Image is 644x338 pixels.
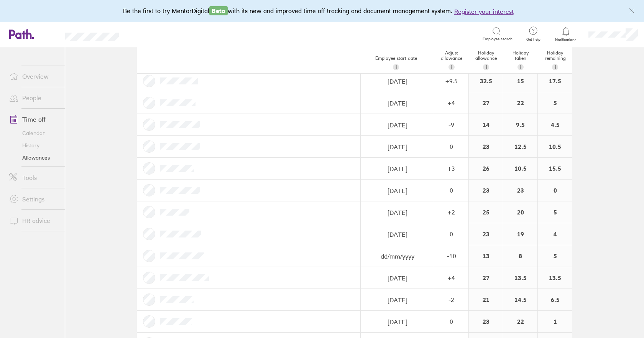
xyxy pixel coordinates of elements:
span: i [451,64,452,70]
div: + 4 [435,99,468,106]
div: 23 [469,136,503,157]
div: 10.5 [538,136,572,157]
div: 6.5 [538,289,572,310]
span: Get help [521,37,546,42]
div: 0 [435,231,468,237]
div: 17.5 [538,70,572,92]
span: Employee search [483,37,513,41]
div: 0 [538,180,572,201]
div: Holiday remaining [538,47,572,73]
input: dd/mm/yyyy [361,202,434,223]
div: 5 [538,92,572,114]
a: People [3,90,65,106]
input: dd/mm/yyyy [361,180,434,201]
div: + 4 [435,274,468,281]
a: Calendar [3,127,65,139]
button: Register your interest [454,7,514,16]
div: 8 [503,245,537,267]
div: 21 [469,289,503,310]
div: -9 [435,121,468,128]
div: Holiday allowance [469,47,503,73]
div: 4 [538,223,572,245]
div: + 9.5 [435,77,468,84]
a: Time off [3,112,65,127]
a: Settings [3,191,65,207]
div: 19 [503,223,537,245]
input: dd/mm/yyyy [361,92,434,114]
span: i [555,64,556,70]
div: 5 [538,201,572,223]
a: Overview [3,69,65,84]
div: 1 [538,311,572,332]
span: i [396,64,397,70]
div: 13.5 [503,267,537,289]
div: 27 [469,267,503,289]
div: 15.5 [538,158,572,179]
div: 0 [435,318,468,325]
span: i [486,64,487,70]
div: 15 [503,70,537,92]
div: 14 [469,114,503,135]
a: Allowances [3,152,65,164]
div: 22 [503,311,537,332]
div: 14.5 [503,289,537,310]
div: 23 [469,223,503,245]
div: 27 [469,92,503,114]
a: History [3,139,65,152]
a: Notifications [554,26,578,42]
div: 26 [469,158,503,179]
div: 23 [503,180,537,201]
div: Employee start date [358,53,434,73]
div: Search [140,30,159,37]
div: Holiday taken [503,47,538,73]
div: + 2 [435,209,468,216]
input: dd/mm/yyyy [361,289,434,311]
div: 5 [538,245,572,267]
div: 10.5 [503,158,537,179]
input: dd/mm/yyyy [361,136,434,158]
a: HR advice [3,213,65,228]
div: 9.5 [503,114,537,135]
input: dd/mm/yyyy [361,311,434,333]
input: dd/mm/yyyy [361,71,434,92]
a: Tools [3,170,65,185]
div: 4.5 [538,114,572,135]
div: 22 [503,92,537,114]
div: 0 [435,187,468,194]
input: dd/mm/yyyy [361,267,434,289]
div: 32.5 [469,70,503,92]
input: dd/mm/yyyy [361,246,434,267]
input: dd/mm/yyyy [361,158,434,180]
span: Notifications [554,38,578,42]
span: Beta [209,6,228,15]
div: 20 [503,201,537,223]
div: -2 [435,296,468,303]
div: 0 [435,143,468,150]
span: i [520,64,521,70]
div: 25 [469,201,503,223]
div: 13.5 [538,267,572,289]
div: 12.5 [503,136,537,157]
div: -10 [435,252,468,259]
input: dd/mm/yyyy [361,114,434,136]
div: 23 [469,180,503,201]
div: 23 [469,311,503,332]
div: Be the first to try MentorDigital with its new and improved time off tracking and document manage... [123,6,521,16]
div: Adjust allowance [434,47,469,73]
div: + 3 [435,165,468,172]
div: 13 [469,245,503,267]
input: dd/mm/yyyy [361,224,434,245]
